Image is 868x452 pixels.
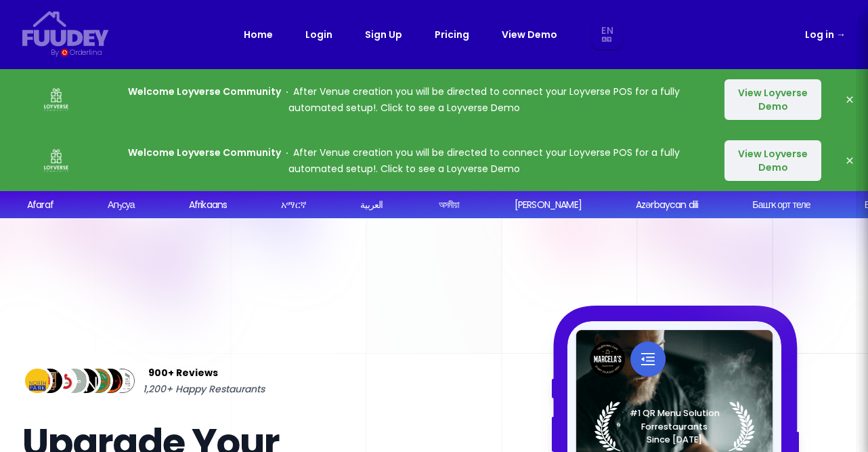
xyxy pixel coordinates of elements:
[724,140,821,181] button: View Loyverse Demo
[47,366,77,396] img: Review Img
[35,366,65,396] img: Review Img
[83,366,114,396] img: Review Img
[281,198,306,212] div: አማርኛ
[365,26,402,43] a: Sign Up
[103,83,705,116] p: After Venue creation you will be directed to connect your Loyverse POS for a fully automated setu...
[752,198,810,212] div: Башҡорт теле
[360,198,383,212] div: العربية
[502,26,557,43] a: View Demo
[95,366,126,396] img: Review Img
[189,198,227,212] div: Afrikaans
[244,26,273,43] a: Home
[724,79,821,120] button: View Loyverse Demo
[143,381,265,397] span: 1,200+ Happy Restaurants
[805,26,846,43] a: Log in
[107,366,137,396] img: Review Img
[836,28,846,41] span: →
[439,198,460,212] div: অসমীয়া
[70,47,102,58] div: Orderlina
[59,366,89,396] img: Review Img
[148,365,218,381] span: 900+ Reviews
[108,198,135,212] div: Аҧсуа
[128,85,281,98] strong: Welcome Loyverse Community
[594,401,755,451] img: Laurel
[305,26,332,43] a: Login
[22,11,109,47] svg: {/* Added fill="currentColor" here */} {/* This rectangle defines the background. Its explicit fi...
[22,366,53,396] img: Review Img
[636,198,698,212] div: Azərbaycan dili
[103,144,705,177] p: After Venue creation you will be directed to connect your Loyverse POS for a fully automated setu...
[71,366,102,396] img: Review Img
[435,26,469,43] a: Pricing
[27,198,53,212] div: Afaraf
[128,146,281,159] strong: Welcome Loyverse Community
[515,198,582,212] div: [PERSON_NAME]
[51,47,58,58] div: By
